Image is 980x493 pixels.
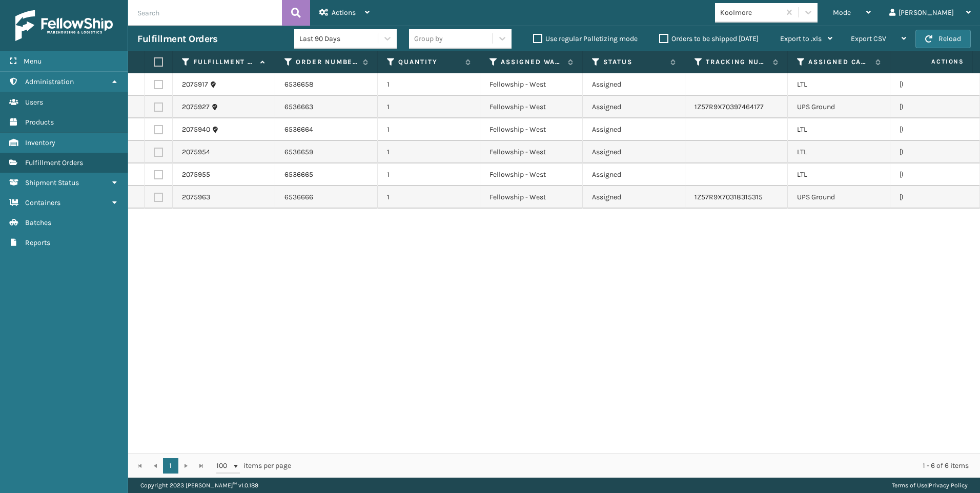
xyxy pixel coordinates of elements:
td: LTL [788,141,890,163]
span: Mode [833,8,851,17]
span: Inventory [25,138,55,147]
td: UPS Ground [788,96,890,118]
td: 1 [378,73,480,96]
td: 1 [378,141,480,163]
a: 2075955 [182,170,210,180]
label: Tracking Number [706,57,768,67]
span: Export to .xls [780,34,822,43]
td: 6536665 [275,163,378,186]
td: Fellowship - West [480,73,583,96]
td: Assigned [583,96,685,118]
td: LTL [788,73,890,96]
span: Products [25,118,54,127]
span: Administration [25,77,74,86]
a: Privacy Policy [929,482,968,489]
span: Batches [25,218,51,227]
td: 6536663 [275,96,378,118]
td: Fellowship - West [480,96,583,118]
td: 1 [378,186,480,209]
td: 1 [378,163,480,186]
td: Fellowship - West [480,141,583,163]
td: UPS Ground [788,186,890,209]
a: 2075954 [182,147,210,157]
span: items per page [216,458,291,474]
label: Order Number [296,57,358,67]
span: Export CSV [851,34,886,43]
a: 2075917 [182,79,208,90]
div: Last 90 Days [299,33,379,44]
label: Orders to be shipped [DATE] [659,34,759,43]
img: logo [15,10,113,41]
span: Reports [25,238,50,247]
span: Fulfillment Orders [25,158,83,167]
div: | [892,478,968,493]
td: Assigned [583,118,685,141]
a: 1 [163,458,178,474]
label: Fulfillment Order Id [193,57,255,67]
span: Users [25,98,43,107]
div: 1 - 6 of 6 items [305,461,969,471]
td: Assigned [583,186,685,209]
p: Copyright 2023 [PERSON_NAME]™ v 1.0.189 [140,478,258,493]
div: Group by [414,33,443,44]
td: LTL [788,163,890,186]
td: LTL [788,118,890,141]
a: 2075963 [182,192,210,202]
span: 100 [216,461,232,471]
a: 2075940 [182,125,210,135]
td: 1 [378,118,480,141]
td: 6536666 [275,186,378,209]
label: Quantity [398,57,460,67]
td: 6536664 [275,118,378,141]
td: Assigned [583,141,685,163]
span: Actions [332,8,356,17]
td: 6536659 [275,141,378,163]
label: Assigned Warehouse [501,57,563,67]
span: Containers [25,198,60,207]
td: Fellowship - West [480,186,583,209]
label: Use regular Palletizing mode [533,34,638,43]
span: Shipment Status [25,178,79,187]
td: Fellowship - West [480,163,583,186]
label: Assigned Carrier Service [808,57,870,67]
a: 1Z57R9X70318315315 [695,193,763,201]
h3: Fulfillment Orders [137,33,217,45]
span: Menu [24,57,42,66]
td: 1 [378,96,480,118]
label: Status [603,57,665,67]
span: Actions [899,53,970,70]
a: 2075927 [182,102,210,112]
td: Assigned [583,163,685,186]
div: Koolmore [720,7,781,18]
a: Terms of Use [892,482,927,489]
td: Assigned [583,73,685,96]
button: Reload [915,30,971,48]
a: 1Z57R9X70397464177 [695,102,764,111]
td: 6536658 [275,73,378,96]
td: Fellowship - West [480,118,583,141]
